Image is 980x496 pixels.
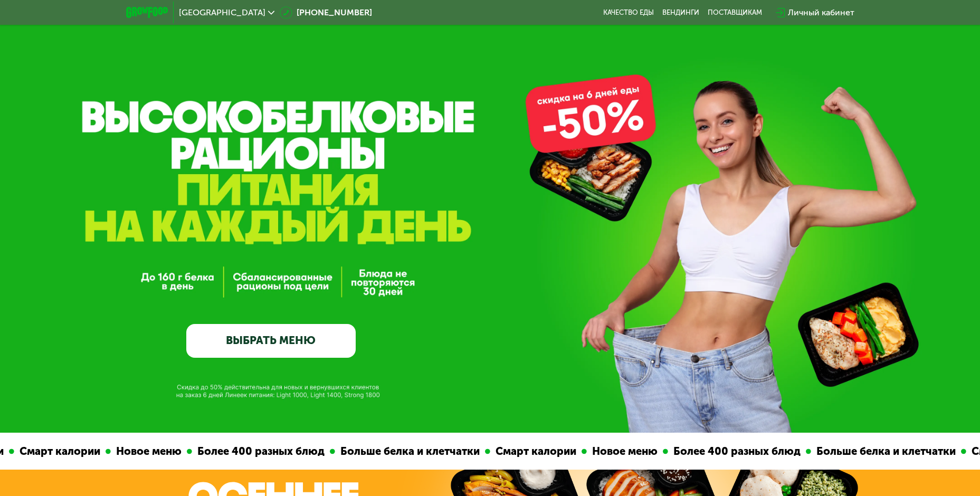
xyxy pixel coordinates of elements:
div: Больше белка и клетчатки [811,443,960,460]
div: Более 400 разных блюд [668,443,805,460]
span: [GEOGRAPHIC_DATA] [179,8,265,17]
a: Качество еды [603,8,654,17]
a: [PHONE_NUMBER] [280,6,372,19]
div: Личный кабинет [788,6,854,19]
div: Больше белка и клетчатки [335,443,484,460]
div: Новое меню [586,443,662,460]
a: ВЫБРАТЬ МЕНЮ [186,324,356,358]
div: Смарт калории [14,443,105,460]
a: Вендинги [662,8,699,17]
div: Смарт калории [490,443,581,460]
div: Новое меню [110,443,186,460]
div: Более 400 разных блюд [192,443,329,460]
div: поставщикам [708,8,762,17]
